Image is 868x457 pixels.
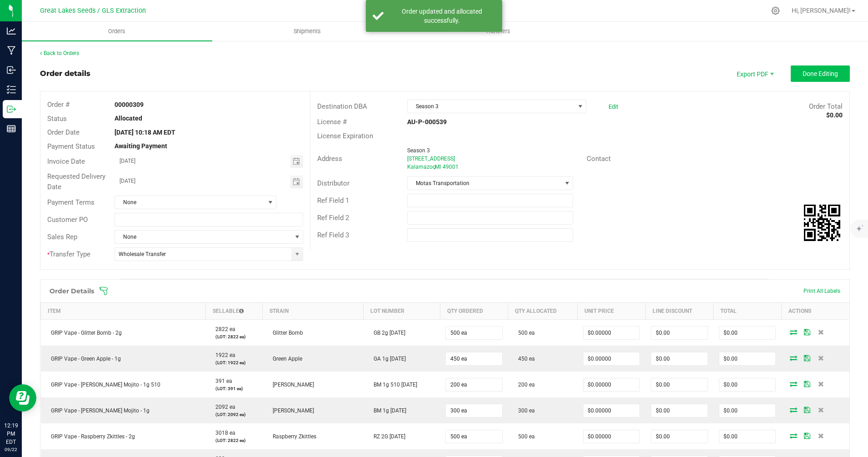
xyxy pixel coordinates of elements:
span: 391 ea [211,378,232,384]
span: , [434,164,435,170]
input: 0 [584,378,640,391]
th: Qty Ordered [440,303,508,320]
span: Season 3 [408,100,574,113]
th: Line Discount [645,303,713,320]
span: BM 1g 510 [DATE] [369,382,417,388]
input: 0 [651,378,708,391]
span: Kalamazoo [407,164,436,170]
th: Strain [263,303,364,320]
input: 0 [651,404,708,417]
p: 12:19 PM EDT [4,422,18,446]
span: Orders [96,27,138,35]
img: Scan me! [804,205,840,241]
iframe: Resource center [9,384,36,412]
p: (LOT: 2822 ea) [211,437,257,444]
p: 09/22 [4,446,18,453]
span: Ref Field 1 [317,196,349,205]
input: 0 [584,326,640,339]
input: 0 [446,378,502,391]
span: Delete Order Detail [814,407,828,412]
span: Destination DBA [317,102,367,110]
span: Delete Order Detail [814,355,828,361]
inline-svg: Outbound [7,105,16,114]
span: Save Order Detail [800,381,814,387]
span: GA 1g [DATE] [369,356,406,362]
input: 0 [446,326,502,339]
input: 0 [446,352,502,365]
span: Transfer Type [47,250,90,258]
strong: Allocated [115,115,142,122]
strong: [DATE] 10:18 AM EDT [115,129,175,136]
a: Edit [609,103,618,110]
span: Distributor [317,179,349,187]
span: GB 2g [DATE] [369,330,405,336]
span: Order Date [47,128,80,136]
inline-svg: Reports [7,124,16,133]
span: License # [317,118,347,126]
span: License Expiration [317,132,373,140]
span: 500 ea [514,433,535,440]
span: 2822 ea [211,326,235,332]
li: Export PDF [727,65,782,82]
span: None [115,196,264,209]
strong: Awaiting Payment [115,142,167,150]
p: (LOT: 2092 ea) [211,411,257,418]
div: Order details [40,68,90,79]
span: Done Editing [803,70,838,77]
input: 0 [584,430,640,443]
p: (LOT: 1922 ea) [211,359,257,366]
span: GRIP Vape - Green Apple - 1g [46,356,121,362]
span: Sales Rep [47,233,77,241]
span: Delete Order Detail [814,329,828,335]
span: 3018 ea [211,430,235,436]
th: Sellable [205,303,263,320]
span: Season 3 [407,147,430,154]
span: Hi, [PERSON_NAME]! [792,7,851,14]
span: Payment Terms [47,198,95,206]
input: 0 [651,352,708,365]
span: Save Order Detail [800,407,814,412]
a: Shipments [212,22,403,41]
span: Raspberry Zkittles [268,433,316,440]
span: Delete Order Detail [814,433,828,438]
span: Shipments [281,27,333,35]
span: GRIP Vape - [PERSON_NAME] Mojito - 1g 510 [46,382,160,388]
th: Unit Price [578,303,646,320]
inline-svg: Inventory [7,85,16,94]
span: 500 ea [514,330,535,336]
h1: Order Details [50,287,94,295]
span: Delete Order Detail [814,381,828,387]
inline-svg: Analytics [7,26,16,35]
p: (LOT: 391 ea) [211,385,257,392]
span: Great Lakes Seeds / GLS Extraction [40,7,146,15]
input: 0 [719,404,776,417]
span: Customer PO [47,216,88,224]
input: 0 [719,378,776,391]
span: 1922 ea [211,352,235,358]
span: GRIP Vape - Raspberry Zkittles - 2g [46,433,135,440]
span: GRIP Vape - [PERSON_NAME] Mojito - 1g [46,407,150,414]
span: [PERSON_NAME] [268,382,314,388]
inline-svg: Inbound [7,65,16,75]
span: Payment Status [47,142,95,151]
span: Order Total [809,102,843,110]
span: Status [47,115,67,123]
span: Requested Delivery Date [47,172,105,191]
strong: $0.00 [826,111,843,119]
span: Save Order Detail [800,433,814,438]
th: Qty Allocated [508,303,578,320]
input: 0 [584,404,640,417]
span: 200 ea [514,382,535,388]
span: Ref Field 3 [317,231,349,239]
a: Orders [22,22,212,41]
th: Actions [781,303,849,320]
span: 2092 ea [211,404,235,410]
span: Contact [587,155,611,163]
span: Save Order Detail [800,329,814,335]
span: [STREET_ADDRESS] [407,156,455,162]
span: None [115,231,291,243]
span: BM 1g [DATE] [369,407,406,414]
input: 0 [584,352,640,365]
span: Motas Transportation [408,177,561,190]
